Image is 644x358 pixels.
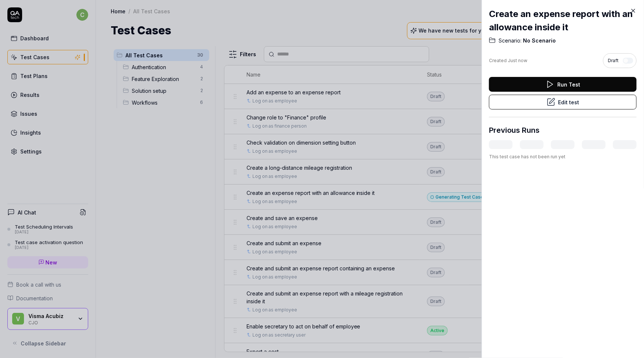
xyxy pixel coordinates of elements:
[489,153,637,160] div: This test case has not been run yet
[508,58,527,63] time: Just now
[489,57,527,64] div: Created
[489,125,540,136] h3: Previous Runs
[499,37,521,44] span: Scenario:
[521,37,556,44] span: No Scenario
[489,95,637,109] button: Edit test
[489,77,637,92] button: Run Test
[489,7,637,34] h2: Create an expense report with an allowance inside it
[608,57,619,64] span: Draft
